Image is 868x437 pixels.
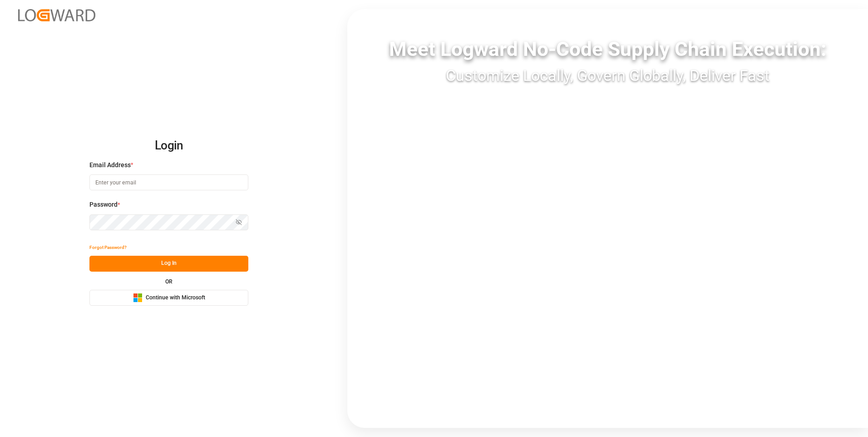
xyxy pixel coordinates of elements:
div: Meet Logward No-Code Supply Chain Execution: [347,34,868,64]
h2: Login [89,131,248,160]
input: Enter your email [89,174,248,190]
div: Customize Locally, Govern Globally, Deliver Fast [347,64,868,87]
small: OR [165,279,173,284]
button: Forgot Password? [89,240,127,256]
span: Password [89,200,118,209]
button: Log In [89,256,248,272]
button: Continue with Microsoft [89,290,248,306]
span: Email Address [89,160,131,170]
span: Continue with Microsoft [146,294,205,302]
img: Logward_new_orange.png [18,9,95,21]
